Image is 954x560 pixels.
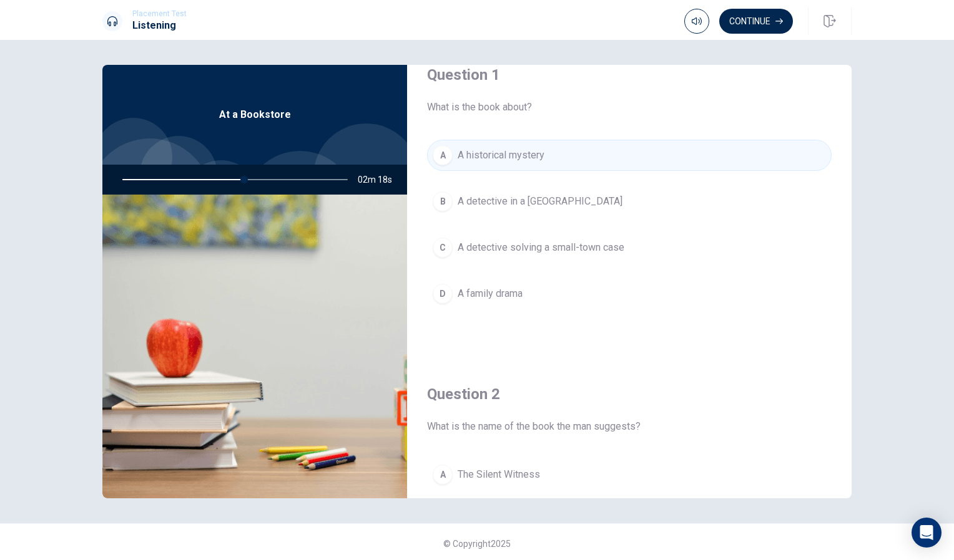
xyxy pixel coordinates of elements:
span: A detective in a [GEOGRAPHIC_DATA] [458,194,622,209]
button: AThe Silent Witness [427,459,832,490]
div: A [433,465,453,485]
span: A family drama [458,286,523,301]
h4: Question 1 [427,65,832,85]
img: At a Bookstore [102,195,407,498]
div: C [433,238,453,258]
span: © Copyright 2025 [443,539,511,549]
h1: Listening [132,18,187,33]
span: The Silent Witness [458,467,540,482]
span: A detective solving a small-town case [458,240,624,255]
button: Continue [719,9,793,34]
button: DA family drama [427,278,832,309]
div: A [433,145,453,165]
span: At a Bookstore [219,107,291,122]
span: A historical mystery [458,148,544,163]
span: What is the book about? [427,100,832,115]
div: Open Intercom Messenger [912,518,942,548]
button: CA detective solving a small-town case [427,232,832,263]
button: BA detective in a [GEOGRAPHIC_DATA] [427,186,832,217]
span: 02m 18s [358,165,402,195]
h4: Question 2 [427,384,832,404]
div: D [433,284,453,304]
span: What is the name of the book the man suggests? [427,419,832,434]
button: AA historical mystery [427,140,832,171]
div: B [433,191,453,211]
span: Placement Test [132,9,187,18]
